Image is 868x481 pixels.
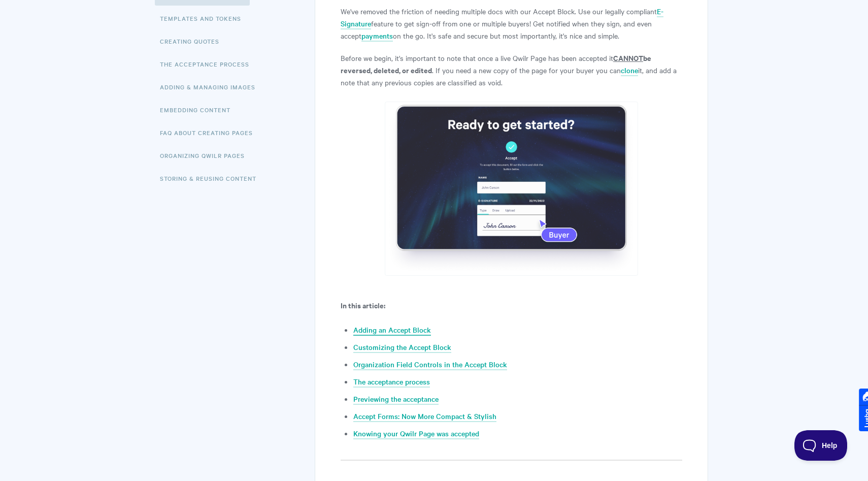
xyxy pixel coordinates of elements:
a: Templates and Tokens [160,8,249,28]
img: website_grey.svg [16,26,24,35]
img: logo_orange.svg [16,16,24,24]
a: Previewing the acceptance [353,394,439,405]
a: payments [361,30,393,42]
a: The Acceptance Process [160,54,257,74]
iframe: Toggle Customer Support [794,430,848,461]
a: clone [621,65,638,76]
a: The acceptance process [353,376,430,388]
strong: In this article: [341,300,385,310]
div: Keywords by Traffic [112,60,171,67]
a: Adding & Managing Images [160,77,263,97]
a: Organizing Qwilr Pages [160,145,252,166]
a: Adding an Accept Block [353,325,431,336]
a: Customizing the Accept Block [353,342,451,353]
a: E-Signature [341,6,663,29]
a: Storing & Reusing Content [160,168,264,188]
div: Domain: [DOMAIN_NAME] [26,26,112,35]
a: Organization Field Controls in the Accept Block [353,359,507,370]
div: v 4.0.25 [28,16,50,24]
p: We've removed the friction of needing multiple docs with our Accept Block. Use our legally compli... [341,5,682,42]
a: FAQ About Creating Pages [160,122,260,143]
a: Accept Forms: Now More Compact & Stylish [353,411,496,422]
p: Before we begin, it's important to note that once a live Qwilr Page has been accepted it . If you... [341,52,682,88]
img: tab_keywords_by_traffic_grey.svg [101,59,109,67]
img: tab_domain_overview_orange.svg [27,59,36,67]
div: Domain Overview [39,60,91,67]
u: CANNOT [613,52,643,63]
a: Knowing your Qwilr Page was accepted [353,428,479,439]
a: Embedding Content [160,100,238,120]
a: Creating Quotes [160,31,227,51]
img: file-vkqjd8S4A2.png [385,102,638,276]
